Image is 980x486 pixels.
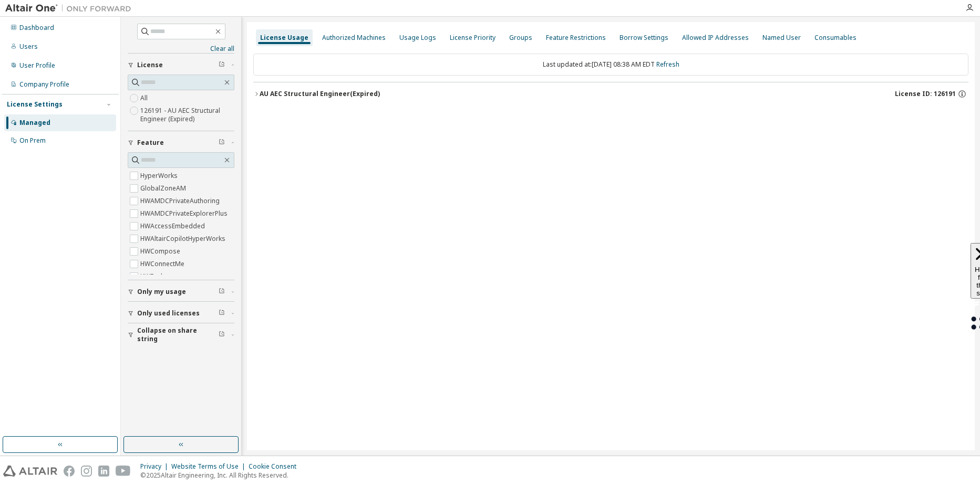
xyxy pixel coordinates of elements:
span: Clear filter [219,139,225,147]
span: Clear filter [219,288,225,296]
span: Feature [137,139,164,147]
img: altair_logo.svg [3,466,57,477]
span: License ID: 126191 [895,90,956,98]
div: License Usage [260,34,308,42]
button: License [128,54,234,77]
label: HWCompose [140,245,182,258]
div: AU AEC Structural Engineer (Expired) [260,90,380,98]
span: Clear filter [219,61,225,69]
a: Refresh [656,60,679,69]
span: Clear filter [219,309,225,318]
div: Feature Restrictions [546,34,606,42]
button: Only used licenses [128,302,234,325]
div: Borrow Settings [620,34,668,42]
div: Company Profile [19,80,69,89]
div: Usage Logs [399,34,436,42]
div: Named User [762,34,801,42]
label: HWEvolve [140,270,171,283]
span: License [137,61,163,69]
span: Only used licenses [137,309,200,318]
div: License Settings [7,100,63,109]
div: Privacy [140,462,171,471]
div: Authorized Machines [322,34,386,42]
img: linkedin.svg [98,466,109,477]
label: GlobalZoneAM [140,182,188,195]
img: youtube.svg [116,466,131,477]
label: HWConnectMe [140,258,187,270]
div: Users [19,43,38,51]
label: All [140,92,150,104]
img: instagram.svg [81,466,92,477]
div: License Priority [450,34,496,42]
button: Collapse on share string [128,323,234,346]
label: HyperWorks [140,170,180,182]
button: Feature [128,131,234,154]
div: Consumables [814,34,857,42]
a: Clear all [128,45,234,53]
p: © 2025 Altair Engineering, Inc. All Rights Reserved. [140,471,303,480]
div: Website Terms of Use [171,462,249,471]
span: Collapse on share string [137,326,219,343]
img: facebook.svg [64,466,75,477]
div: Last updated at: [DATE] 08:38 AM EDT [253,54,968,76]
label: 126191 - AU AEC Structural Engineer (Expired) [140,104,234,125]
div: On Prem [19,136,46,145]
div: User Profile [19,61,55,70]
div: Managed [19,119,50,127]
label: HWAMDCPrivateAuthoring [140,195,222,207]
button: AU AEC Structural Engineer(Expired)License ID: 126191 [253,82,968,105]
span: Clear filter [219,331,225,339]
label: HWAltairCopilotHyperWorks [140,233,228,245]
div: Allowed IP Addresses [682,34,749,42]
img: Altair One [5,3,137,14]
span: Only my usage [137,288,186,296]
div: Dashboard [19,24,54,32]
div: Groups [509,34,532,42]
label: HWAMDCPrivateExplorerPlus [140,207,230,220]
label: HWAccessEmbedded [140,220,207,233]
button: Only my usage [128,280,234,303]
div: Cookie Consent [249,462,303,471]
